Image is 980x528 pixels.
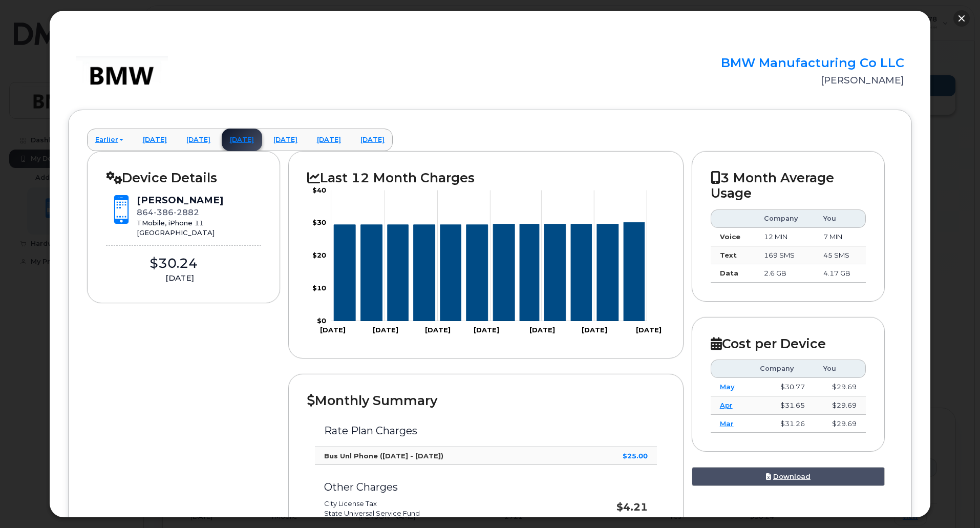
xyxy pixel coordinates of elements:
[616,501,648,513] strong: $4.21
[324,499,557,509] li: City License Tax
[324,452,443,460] strong: Bus Unl Phone ([DATE] - [DATE])
[324,481,557,493] h3: Other Charges
[935,483,972,520] iframe: Messenger Launcher
[623,452,648,460] strong: $25.00
[692,467,885,486] a: Download
[324,509,557,518] li: State Universal Service Fund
